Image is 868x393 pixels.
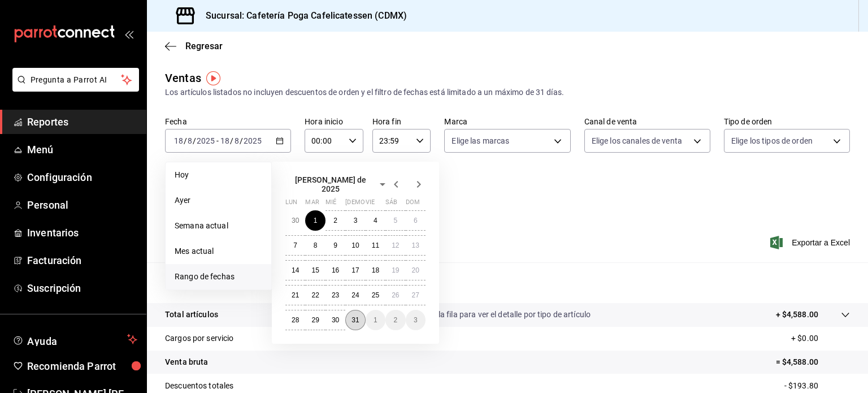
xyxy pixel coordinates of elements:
input: -- [234,136,240,145]
abbr: 4 de julio de 2025 [374,217,377,224]
span: Configuración [27,170,137,185]
button: 4 de julio de 2025 [366,210,385,231]
abbr: 26 de julio de 2025 [392,291,399,299]
abbr: 17 de julio de 2025 [351,266,359,274]
button: 17 de julio de 2025 [345,260,365,280]
button: 7 de julio de 2025 [285,235,305,256]
abbr: 9 de julio de 2025 [333,241,337,249]
abbr: 22 de julio de 2025 [311,291,319,299]
abbr: 18 de julio de 2025 [372,266,379,274]
span: / [230,136,233,145]
button: 25 de julio de 2025 [366,285,385,305]
span: Exportar a Excel [772,236,850,249]
p: Resumen [165,276,850,290]
span: Hoy [175,169,262,181]
abbr: 10 de julio de 2025 [351,241,359,249]
abbr: 19 de julio de 2025 [392,266,399,274]
input: -- [173,136,184,145]
button: 22 de julio de 2025 [305,285,325,305]
span: Ayer [175,195,262,206]
label: Fecha [165,118,291,126]
button: 3 de agosto de 2025 [406,310,426,330]
abbr: miércoles [325,198,336,210]
span: Regresar [185,41,223,51]
p: Da clic en la fila para ver el detalle por tipo de artículo [403,309,591,321]
span: Menú [27,142,137,157]
button: 11 de julio de 2025 [366,235,385,256]
abbr: 28 de julio de 2025 [292,316,299,324]
span: Mes actual [175,245,262,257]
abbr: 8 de julio de 2025 [314,241,318,249]
button: 14 de julio de 2025 [285,260,305,280]
img: Tooltip marker [206,71,220,85]
span: Pregunta a Parrot AI [31,74,121,86]
abbr: 23 de julio de 2025 [332,291,339,299]
button: 5 de julio de 2025 [385,210,405,231]
abbr: 1 de julio de 2025 [314,217,318,224]
button: 18 de julio de 2025 [366,260,385,280]
button: [PERSON_NAME] de 2025 [285,175,389,193]
abbr: 21 de julio de 2025 [292,291,299,299]
input: -- [187,136,193,145]
span: / [240,136,243,145]
abbr: domingo [406,198,420,210]
span: Elige los canales de venta [592,135,682,146]
div: Ventas [165,70,201,87]
button: 31 de julio de 2025 [345,310,365,330]
label: Marca [444,118,570,126]
abbr: martes [305,198,319,210]
button: 24 de julio de 2025 [345,285,365,305]
button: 10 de julio de 2025 [345,235,365,256]
span: [PERSON_NAME] de 2025 [285,175,376,193]
abbr: 27 de julio de 2025 [412,291,419,299]
abbr: 5 de julio de 2025 [393,217,397,224]
button: 21 de julio de 2025 [285,285,305,305]
button: 1 de agosto de 2025 [366,310,385,330]
span: Ayuda [27,332,123,346]
button: 6 de julio de 2025 [406,210,426,231]
button: 20 de julio de 2025 [406,260,426,280]
abbr: 2 de julio de 2025 [333,217,337,224]
abbr: 2 de agosto de 2025 [393,316,397,324]
span: Personal [27,197,137,213]
label: Hora inicio [305,118,363,126]
button: 29 de julio de 2025 [305,310,325,330]
span: Suscripción [27,280,137,296]
button: open_drawer_menu [124,29,133,38]
abbr: viernes [366,198,375,210]
abbr: 31 de julio de 2025 [351,316,359,324]
button: 13 de julio de 2025 [406,235,426,256]
span: Recomienda Parrot [27,359,137,374]
button: 15 de julio de 2025 [305,260,325,280]
div: Los artículos listados no incluyen descuentos de orden y el filtro de fechas está limitado a un m... [165,87,850,98]
abbr: 30 de junio de 2025 [292,217,299,224]
abbr: 25 de julio de 2025 [372,291,379,299]
p: - $193.80 [784,380,850,392]
button: 30 de julio de 2025 [325,310,345,330]
span: Elige los tipos de orden [731,135,813,146]
button: 16 de julio de 2025 [325,260,345,280]
abbr: sábado [385,198,397,210]
button: 9 de julio de 2025 [325,235,345,256]
button: 30 de junio de 2025 [285,210,305,231]
p: Cargos por servicio [165,332,234,344]
abbr: 11 de julio de 2025 [372,241,379,249]
span: Elige las marcas [452,135,509,146]
span: Semana actual [175,220,262,232]
abbr: 3 de agosto de 2025 [414,316,418,324]
button: 2 de agosto de 2025 [385,310,405,330]
h3: Sucursal: Cafetería Poga Cafelicatessen (CDMX) [197,9,407,23]
button: 12 de julio de 2025 [385,235,405,256]
input: -- [220,136,230,145]
span: Rango de fechas [175,271,262,283]
button: 23 de julio de 2025 [325,285,345,305]
span: - [216,136,219,145]
abbr: jueves [345,198,412,210]
abbr: 15 de julio de 2025 [311,266,319,274]
button: 3 de julio de 2025 [345,210,365,231]
span: Inventarios [27,225,137,240]
p: + $0.00 [791,332,850,344]
button: 1 de julio de 2025 [305,210,325,231]
button: 28 de julio de 2025 [285,310,305,330]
